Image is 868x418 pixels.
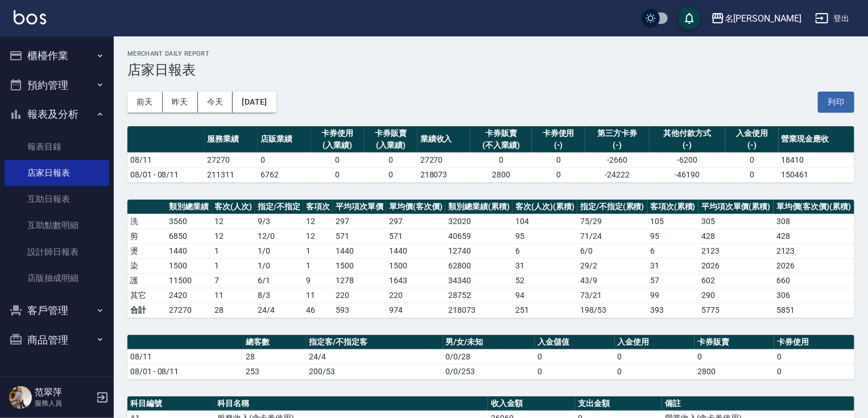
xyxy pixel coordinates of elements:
[445,273,512,288] td: 34340
[303,303,333,317] td: 46
[779,152,854,167] td: 18410
[364,152,418,167] td: 0
[470,167,532,182] td: 2800
[166,273,212,288] td: 11500
[774,200,854,214] th: 單均價(客次價)(累積)
[577,303,647,317] td: 198/53
[418,126,471,153] th: 業績收入
[5,100,109,129] button: 報表及分析
[725,11,801,26] div: 名[PERSON_NAME]
[512,243,577,258] td: 6
[725,167,779,182] td: 0
[5,71,109,100] button: 預約管理
[695,364,774,379] td: 2800
[163,92,198,113] button: 昨天
[5,325,109,355] button: 商品管理
[127,335,854,379] table: a dense table
[647,273,698,288] td: 57
[535,335,614,350] th: 入金儲值
[258,152,311,167] td: 0
[386,258,445,273] td: 1500
[418,167,471,182] td: 218073
[512,273,577,288] td: 52
[14,10,46,24] img: Logo
[577,288,647,303] td: 73 / 21
[588,139,647,151] div: (-)
[577,273,647,288] td: 43 / 9
[5,265,109,291] a: 店販抽成明細
[779,126,854,153] th: 營業現金應收
[662,396,854,411] th: 備註
[212,200,255,214] th: 客次(人次)
[367,127,415,139] div: 卡券販賣
[5,239,109,265] a: 設計師日報表
[5,41,109,71] button: 櫃檯作業
[698,303,774,317] td: 5775
[512,200,577,214] th: 客次(人次)(累積)
[306,364,443,379] td: 200/53
[774,258,854,273] td: 2026
[333,258,386,273] td: 1500
[577,214,647,229] td: 75 / 29
[774,288,854,303] td: 306
[255,258,303,273] td: 1 / 0
[212,273,255,288] td: 7
[535,127,582,139] div: 卡券使用
[243,349,307,364] td: 28
[445,214,512,229] td: 32020
[9,386,32,409] img: Person
[5,186,109,212] a: 互助日報表
[445,243,512,258] td: 12740
[303,288,333,303] td: 11
[615,335,695,350] th: 入金使用
[212,288,255,303] td: 11
[585,167,650,182] td: -24222
[418,152,471,167] td: 27270
[367,139,415,151] div: (入業績)
[127,258,166,273] td: 染
[205,152,258,167] td: 27270
[706,7,806,30] button: 名[PERSON_NAME]
[127,200,854,318] table: a dense table
[774,335,854,350] th: 卡券使用
[212,243,255,258] td: 1
[205,167,258,182] td: 211311
[127,303,166,317] td: 合計
[127,288,166,303] td: 其它
[695,335,774,350] th: 卡券販賣
[386,273,445,288] td: 1643
[698,273,774,288] td: 602
[311,167,365,182] td: 0
[166,303,212,317] td: 27270
[127,396,214,411] th: 科目編號
[306,335,443,350] th: 指定客/不指定客
[774,273,854,288] td: 660
[255,273,303,288] td: 6 / 1
[35,387,93,398] h5: 范翠萍
[443,364,535,379] td: 0/0/253
[647,303,698,317] td: 393
[774,303,854,317] td: 5851
[818,92,854,113] button: 列印
[212,229,255,243] td: 12
[774,364,854,379] td: 0
[314,127,362,139] div: 卡券使用
[303,229,333,243] td: 12
[698,258,774,273] td: 2026
[445,229,512,243] td: 40659
[333,273,386,288] td: 1278
[255,214,303,229] td: 9 / 3
[445,200,512,214] th: 類別總業績(累積)
[728,139,776,151] div: (-)
[258,167,311,182] td: 6762
[512,214,577,229] td: 104
[35,398,93,408] p: 服務人員
[233,92,276,113] button: [DATE]
[445,258,512,273] td: 62800
[364,167,418,182] td: 0
[774,243,854,258] td: 2123
[577,200,647,214] th: 指定/不指定(累積)
[127,349,243,364] td: 08/11
[811,8,854,29] button: 登出
[333,200,386,214] th: 平均項次單價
